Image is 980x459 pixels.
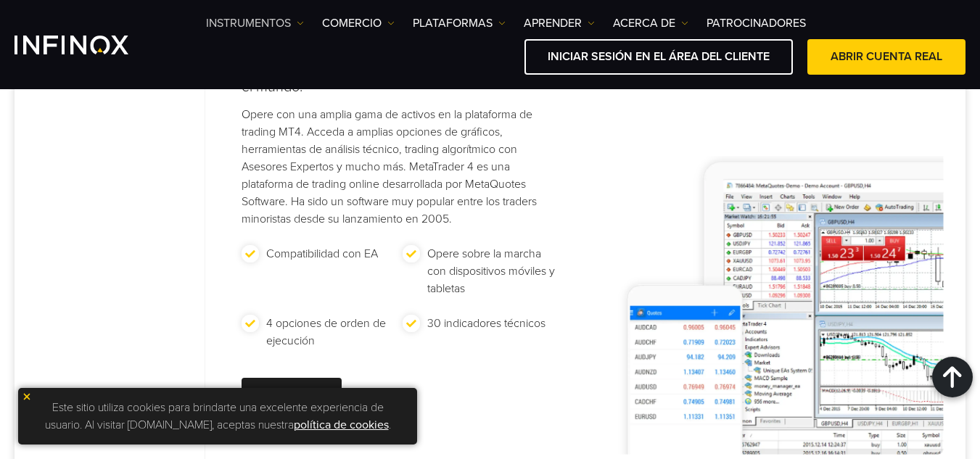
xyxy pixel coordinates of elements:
[413,15,506,32] a: PLATAFORMAS
[242,107,537,226] font: Opere con una amplia gama de activos en la plataforma de trading MT4. Acceda a amplias opciones d...
[831,49,942,64] font: ABRIR CUENTA REAL
[524,15,595,32] a: Aprender
[524,39,793,75] a: INICIAR SESIÓN EN EL ÁREA DEL CLIENTE
[524,16,582,30] font: Aprender
[807,39,965,75] a: ABRIR CUENTA REAL
[206,16,291,30] font: Instrumentos
[322,15,395,32] a: COMERCIO
[266,316,386,348] font: 4 opciones de orden de ejecución
[294,418,389,432] a: política de cookies
[15,36,162,54] a: Logotipo de INFINOX
[322,16,382,30] font: COMERCIO
[22,392,32,402] img: icono de cierre amarillo
[242,58,550,96] font: Popular entre los comerciantes minoristas de todo el mundo.
[707,15,806,32] a: PATROCINADORES
[389,418,391,432] font: .
[266,247,378,261] font: Compatibilidad con EA
[206,15,304,32] a: Instrumentos
[613,16,675,30] font: ACERCA DE
[613,15,688,32] a: ACERCA DE
[548,49,770,64] font: INICIAR SESIÓN EN EL ÁREA DEL CLIENTE
[242,378,342,413] a: LEER MÁS
[707,16,806,30] font: PATROCINADORES
[413,16,493,30] font: PLATAFORMAS
[427,316,545,331] font: 30 indicadores técnicos
[45,400,384,432] font: Este sitio utiliza cookies para brindarte una excelente experiencia de usuario. Al visitar [DOMAI...
[427,247,555,296] font: Opere sobre la marcha con dispositivos móviles y tabletas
